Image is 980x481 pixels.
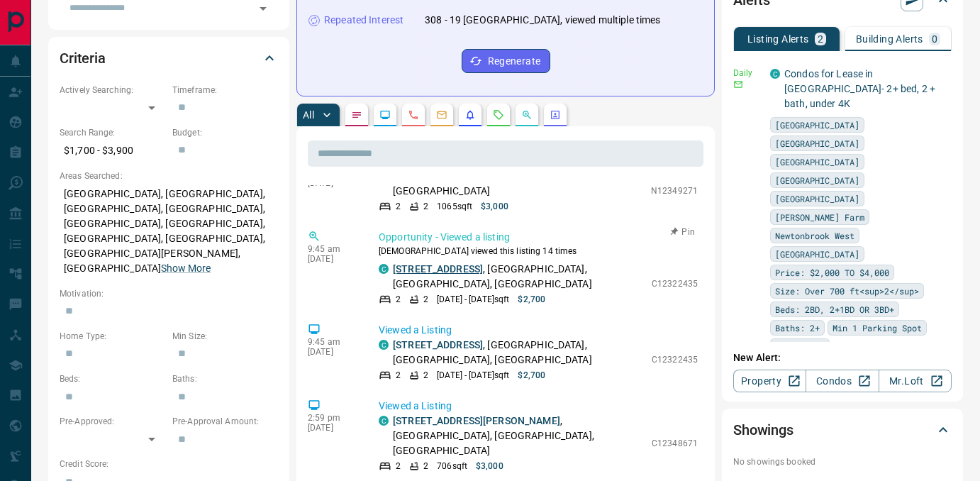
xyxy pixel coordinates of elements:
[879,370,952,392] a: Mr.Loft
[60,330,165,343] p: Home Type:
[423,293,428,306] p: 2
[393,415,560,426] a: [STREET_ADDRESS][PERSON_NAME]
[775,321,820,335] span: Baths: 2+
[396,293,401,306] p: 2
[733,413,952,447] div: Showings
[60,415,165,428] p: Pre-Approved:
[775,155,859,169] span: [GEOGRAPHIC_DATA]
[393,338,645,367] p: , [GEOGRAPHIC_DATA], [GEOGRAPHIC_DATA], [GEOGRAPHIC_DATA]
[172,330,278,343] p: Min Size:
[775,173,859,187] span: [GEOGRAPHIC_DATA]
[733,350,952,365] p: New Alert:
[303,110,314,120] p: All
[481,200,508,213] p: $3,000
[379,109,391,121] svg: Lead Browsing Activity
[172,415,278,428] p: Pre-Approval Amount:
[437,200,472,213] p: 1065 sqft
[747,34,809,44] p: Listing Alerts
[60,84,165,96] p: Actively Searching:
[172,126,278,139] p: Budget:
[775,284,919,298] span: Size: Over 700 ft<sup>2</sup>
[775,118,859,132] span: [GEOGRAPHIC_DATA]
[379,264,389,274] div: condos.ca
[733,79,743,89] svg: Email
[308,347,357,357] p: [DATE]
[379,416,389,426] div: condos.ca
[379,399,698,414] p: Viewed a Listing
[60,182,278,280] p: [GEOGRAPHIC_DATA], [GEOGRAPHIC_DATA], [GEOGRAPHIC_DATA], [GEOGRAPHIC_DATA], [GEOGRAPHIC_DATA], [G...
[733,455,952,468] p: No showings booked
[308,254,357,264] p: [DATE]
[60,372,165,385] p: Beds:
[775,302,894,316] span: Beds: 2BD, 2+1BD OR 3BD+
[733,370,806,392] a: Property
[308,413,357,423] p: 2:59 pm
[351,109,362,121] svg: Notes
[172,84,278,96] p: Timeframe:
[393,263,483,275] a: [STREET_ADDRESS]
[733,419,794,441] h2: Showings
[437,369,509,382] p: [DATE] - [DATE] sqft
[652,277,698,290] p: C12322435
[652,353,698,366] p: C12322435
[521,109,533,121] svg: Opportunities
[60,41,278,75] div: Criteria
[60,47,106,70] h2: Criteria
[775,247,859,261] span: [GEOGRAPHIC_DATA]
[393,262,645,292] p: , [GEOGRAPHIC_DATA], [GEOGRAPHIC_DATA], [GEOGRAPHIC_DATA]
[464,109,476,121] svg: Listing Alerts
[775,339,825,353] span: Mode: Rent
[775,228,854,243] span: Newtonbrook West
[379,340,389,350] div: condos.ca
[784,68,935,109] a: Condos for Lease in [GEOGRAPHIC_DATA]- 2+ bed, 2 + bath, under 4K
[423,369,428,382] p: 2
[775,210,864,224] span: [PERSON_NAME] Farm
[476,460,503,472] p: $3,000
[161,261,211,276] button: Show More
[856,34,923,44] p: Building Alerts
[550,109,561,121] svg: Agent Actions
[436,109,447,121] svg: Emails
[172,372,278,385] p: Baths:
[806,370,879,392] a: Condos
[423,200,428,213] p: 2
[379,323,698,338] p: Viewed a Listing
[818,34,823,44] p: 2
[393,339,483,350] a: [STREET_ADDRESS]
[775,265,889,280] span: Price: $2,000 TO $4,000
[379,230,698,245] p: Opportunity - Viewed a listing
[932,34,937,44] p: 0
[60,126,165,139] p: Search Range:
[408,109,419,121] svg: Calls
[652,437,698,450] p: C12348671
[493,109,504,121] svg: Requests
[518,369,545,382] p: $2,700
[60,170,278,182] p: Areas Searched:
[833,321,922,335] span: Min 1 Parking Spot
[308,244,357,254] p: 9:45 am
[393,414,645,458] p: , [GEOGRAPHIC_DATA], [GEOGRAPHIC_DATA], [GEOGRAPHIC_DATA]
[775,136,859,150] span: [GEOGRAPHIC_DATA]
[324,13,403,28] p: Repeated Interest
[770,69,780,79] div: condos.ca
[662,226,703,238] button: Pin
[423,460,428,472] p: 2
[379,245,698,258] p: [DEMOGRAPHIC_DATA] viewed this listing 14 times
[396,369,401,382] p: 2
[308,337,357,347] p: 9:45 am
[462,49,550,73] button: Regenerate
[775,192,859,206] span: [GEOGRAPHIC_DATA]
[60,458,278,470] p: Credit Score:
[60,139,165,162] p: $1,700 - $3,900
[308,423,357,433] p: [DATE]
[518,293,545,306] p: $2,700
[437,293,509,306] p: [DATE] - [DATE] sqft
[437,460,467,472] p: 706 sqft
[396,460,401,472] p: 2
[425,13,660,28] p: 308 - 19 [GEOGRAPHIC_DATA], viewed multiple times
[651,184,698,197] p: N12349271
[60,287,278,300] p: Motivation:
[396,200,401,213] p: 2
[733,67,762,79] p: Daily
